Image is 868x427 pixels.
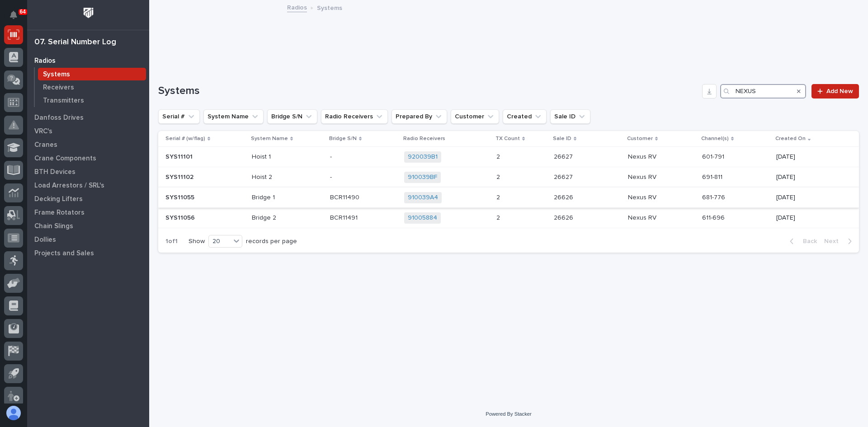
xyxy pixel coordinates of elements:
button: Customer [451,109,499,124]
button: Radio Receivers [321,109,388,124]
p: Radios [34,57,56,65]
p: System Name [251,134,288,144]
p: Channel(s) [701,134,729,144]
p: VRC's [34,127,52,136]
p: Danfoss Drives [34,114,84,122]
a: Transmitters [35,94,149,107]
p: 601-791 [702,153,769,161]
p: 26626 [554,212,575,222]
button: Serial # [158,109,200,124]
p: 2 [496,172,502,181]
button: Created [503,109,547,124]
p: Systems [43,70,70,79]
a: Frame Rotators [27,206,149,219]
p: [DATE] [776,194,844,202]
a: Add New [811,84,859,99]
p: SYS11056 [165,212,197,222]
p: BTH Devices [34,168,75,176]
div: 07. Serial Number Log [34,38,116,47]
input: Search [720,84,806,99]
p: Dollies [34,236,56,244]
p: Show [189,238,205,245]
p: 26627 [554,151,575,161]
p: Created On [775,134,806,144]
p: Chain Slings [34,222,73,230]
img: Workspace Logo [80,5,97,21]
tr: SYS11056SYS11056 Bridge 2BCR11491BCR11491 91005884 22 2662626626 Nexus RV611-696[DATE] [158,208,859,228]
a: Radios [27,54,149,67]
p: SYS11102 [165,172,195,181]
p: records per page [246,238,297,245]
p: Hoist 1 [252,153,323,161]
p: 26626 [554,192,575,202]
p: 26627 [554,172,575,181]
p: Receivers [43,84,74,92]
tr: SYS11101SYS11101 Hoist 1-- 920039B1 22 2662726627 Nexus RV601-791[DATE] [158,147,859,167]
p: Projects and Sales [34,249,94,258]
a: Systems [35,68,149,80]
p: Cranes [34,141,57,149]
p: SYS11101 [165,151,194,161]
p: BCR11491 [330,212,359,222]
p: Hoist 2 [252,174,323,181]
a: Radios [287,2,307,12]
a: Decking Lifters [27,192,149,206]
p: Bridge 2 [252,214,323,222]
a: 910039A4 [408,194,438,202]
p: 2 [496,151,502,161]
a: Receivers [35,81,149,94]
div: Notifications64 [11,11,23,25]
p: 2 [496,192,502,202]
a: 910039BF [408,174,437,181]
p: Frame Rotators [34,209,85,217]
tr: SYS11102SYS11102 Hoist 2-- 910039BF 22 2662726627 Nexus RV691-811[DATE] [158,167,859,188]
a: Projects and Sales [27,246,149,260]
a: Crane Components [27,151,149,165]
p: Nexus RV [628,153,695,161]
p: Load Arrestors / SRL's [34,182,104,190]
button: Back [783,237,821,245]
a: 920039B1 [408,153,438,161]
p: SYS11055 [165,192,196,202]
tr: SYS11055SYS11055 Bridge 1BCR11490BCR11490 910039A4 22 2662626626 Nexus RV681-776[DATE] [158,188,859,208]
button: users-avatar [4,404,23,422]
p: Transmitters [43,97,84,105]
p: BCR11490 [330,192,361,202]
p: Bridge 1 [252,194,323,202]
p: [DATE] [776,153,844,161]
p: [DATE] [776,174,844,181]
p: 1 of 1 [158,230,185,253]
p: 2 [496,212,502,222]
p: Customer [627,134,653,144]
a: Chain Slings [27,219,149,233]
p: Nexus RV [628,174,695,181]
button: Next [821,237,859,245]
p: - [330,151,334,161]
p: Bridge S/N [329,134,357,144]
p: 681-776 [702,194,769,202]
p: Systems [317,2,342,12]
a: 91005884 [408,214,437,222]
a: Load Arrestors / SRL's [27,178,149,192]
a: Dollies [27,233,149,246]
p: Nexus RV [628,214,695,222]
p: [DATE] [776,214,844,222]
p: - [330,172,334,181]
button: Notifications [4,5,23,24]
p: 64 [20,9,26,15]
span: Back [797,237,817,245]
a: Danfoss Drives [27,111,149,124]
div: 20 [209,237,231,246]
p: 611-696 [702,214,769,222]
button: System Name [203,109,264,124]
a: Powered By Stacker [486,411,531,417]
p: TX Count [495,134,520,144]
p: Sale ID [553,134,571,144]
a: BTH Devices [27,165,149,178]
a: Cranes [27,138,149,151]
a: VRC's [27,124,149,138]
p: 691-811 [702,174,769,181]
p: Decking Lifters [34,195,83,203]
button: Bridge S/N [267,109,317,124]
